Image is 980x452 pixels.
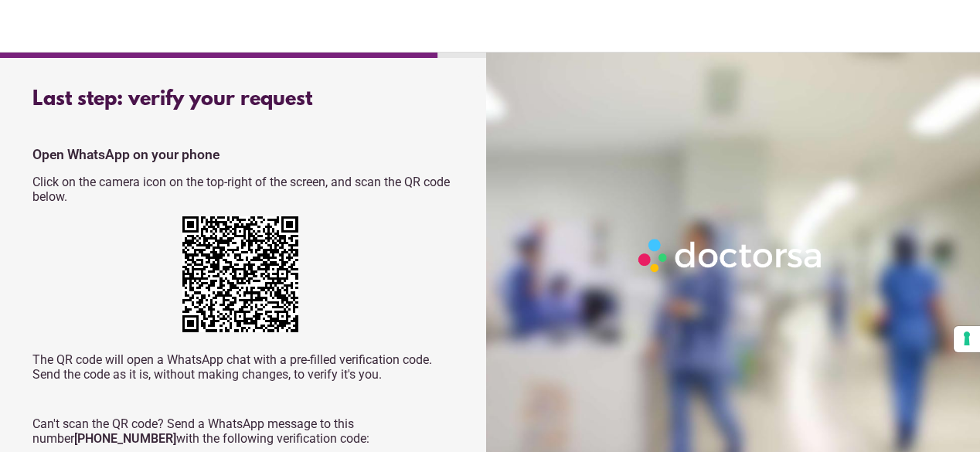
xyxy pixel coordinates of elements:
strong: Open WhatsApp on your phone [32,147,219,162]
p: Can't scan the QR code? Send a WhatsApp message to this number with the following verification code: [32,416,456,446]
img: Logo-Doctorsa-trans-White-partial-flat.png [633,233,829,277]
img: WpzmdAAAAAZJREFUAwCoHaQ5vy2bQgAAAABJRU5ErkJggg== [182,216,298,332]
button: Your consent preferences for tracking technologies [954,326,980,352]
strong: [PHONE_NUMBER] [74,431,176,446]
p: The QR code will open a WhatsApp chat with a pre-filled verification code. Send the code as it is... [32,352,456,382]
div: https://wa.me/+12673231263?text=My+request+verification+code+is+611582 [182,216,306,340]
div: Last step: verify your request [32,88,456,111]
p: Click on the camera icon on the top-right of the screen, and scan the QR code below. [32,175,456,204]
